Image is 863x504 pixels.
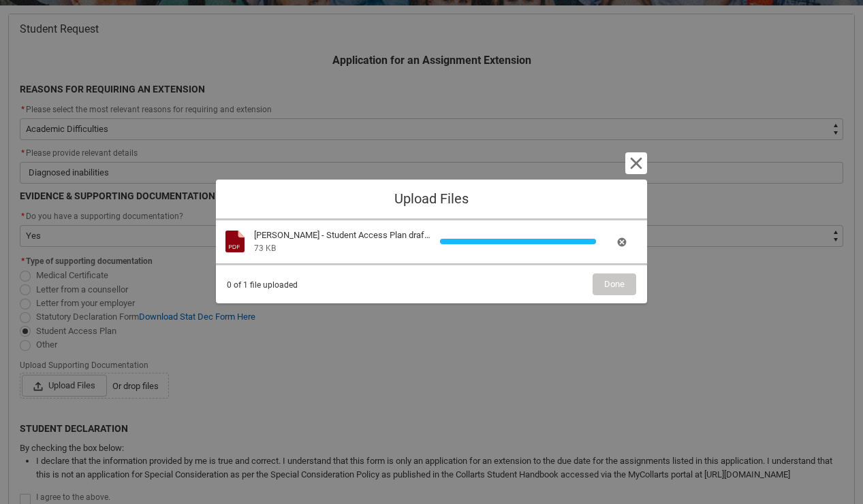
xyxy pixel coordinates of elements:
[254,229,432,242] div: [PERSON_NAME] - Student Access Plan draft (2).pdf
[625,152,647,174] button: Cancel and close
[266,243,276,253] span: KB
[254,243,264,253] span: 73
[227,190,637,207] h1: Upload Files
[593,273,636,295] button: Done
[227,273,298,291] span: 0 of 1 file uploaded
